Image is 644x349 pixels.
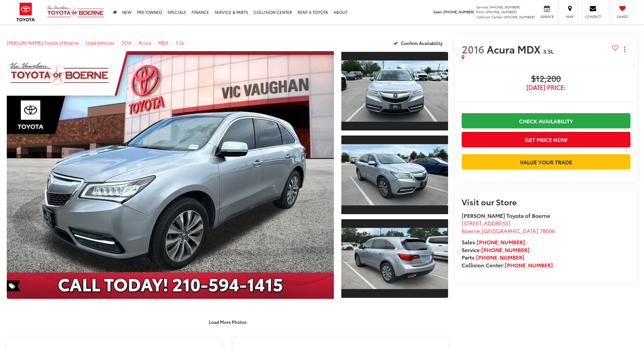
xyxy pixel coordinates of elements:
[462,261,553,269] strong: Collision Center:
[462,211,550,219] strong: [PERSON_NAME] Toyota of Boerne
[3,50,337,300] img: 2016 Acura MDX 3.5L
[7,281,20,291] span: Special
[487,42,543,56] span: Acura MDX
[476,9,485,14] span: Parts
[462,219,510,227] span: [STREET_ADDRESS]
[482,227,538,234] span: [GEOGRAPHIC_DATA]
[481,246,529,253] a: [PHONE_NUMBER]
[341,51,448,131] a: Expand Photo 1
[462,238,525,246] strong: Sales:
[86,40,114,46] a: Used Vehicles
[505,261,553,269] a: [PHONE_NUMBER]
[543,47,554,55] span: 3.5L
[615,14,630,19] span: Saved
[624,46,625,52] span: dropdown dots
[462,197,630,206] h2: Visit our Store
[462,227,555,234] span: ,
[462,253,524,261] strong: Parts:
[462,113,630,128] a: Check Availability
[462,84,630,91] span: [DATE] Price:
[341,219,448,299] a: Expand Photo 3
[486,9,517,14] span: [PHONE_NUMBER]
[433,9,442,14] span: Sales
[7,40,79,46] a: [PERSON_NAME] Toyota of Boerne
[158,40,168,46] a: MDX
[139,40,151,46] a: Acura
[443,9,474,14] span: [PHONE_NUMBER]
[47,5,104,19] img: Vic Vaughan Toyota of Boerne
[476,4,488,9] span: Service
[562,14,577,19] span: Map
[340,144,449,206] img: 2016 Acura MDX 3.5L
[462,154,630,169] a: Value Your Trade
[539,14,555,19] span: Service
[340,228,449,289] img: 2016 Acura MDX 3.5L
[462,227,480,234] span: Boerne
[540,227,555,234] span: 78006
[341,135,448,215] a: Expand Photo 2
[462,132,630,147] button: Get Price Now
[462,74,630,84] span: $12,200
[7,51,334,299] a: Expand Photo 0
[401,40,443,46] span: Confirm Availability
[504,14,535,19] span: [PHONE_NUMBER]
[585,14,601,19] span: Contact
[462,42,484,56] span: 2016
[489,4,520,9] span: [PHONE_NUMBER]
[390,37,448,49] button: Confirm Availability
[476,253,524,261] a: [PHONE_NUMBER]
[121,40,132,46] a: 2016
[462,246,529,253] strong: Service:
[477,238,525,246] a: [PHONE_NUMBER]
[176,40,185,46] a: 3.5L
[462,219,555,234] a: [STREET_ADDRESS] Boerne,[GEOGRAPHIC_DATA] 78006
[619,43,630,55] button: Actions
[340,61,449,122] img: 2016 Acura MDX 3.5L
[476,14,503,19] span: Collision Center
[204,316,251,328] button: Load More Photos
